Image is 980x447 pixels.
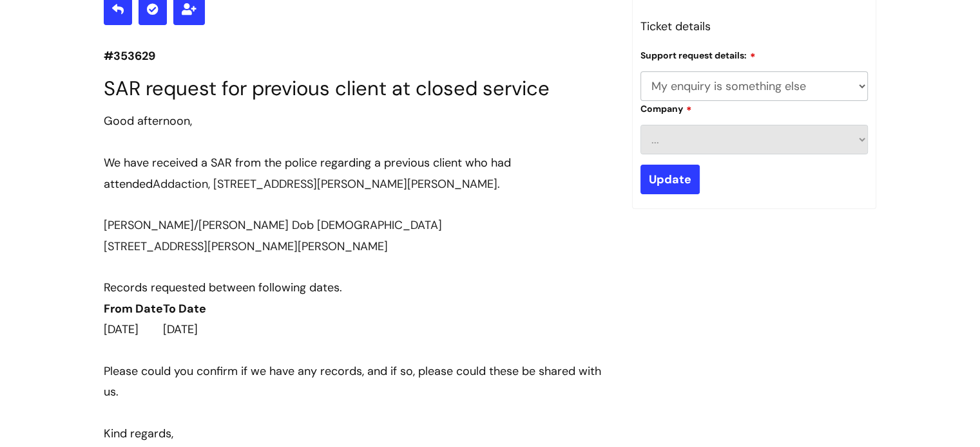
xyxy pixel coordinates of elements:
td: [DATE] [104,319,163,340]
th: From Date [104,298,163,319]
span: [STREET_ADDRESS][PERSON_NAME][PERSON_NAME] [104,239,388,254]
div: Please could you confirm if we have any records, and if so, please could these be shared with us. [104,361,613,403]
label: Company [640,102,692,114]
p: #353629 [104,46,613,66]
div: We have received a SAR from the police regarding a previous client who had attended [104,152,613,194]
span: Addaction, [STREET_ADDRESS][PERSON_NAME][PERSON_NAME]. [153,176,500,192]
th: To Date [163,298,206,319]
h1: SAR request for previous client at closed service [104,77,613,100]
div: Good afternoon, [104,111,613,131]
td: [DATE] [163,319,206,340]
div: Records requested between following dates. [104,277,613,298]
div: Kind regards, [104,423,613,444]
h3: Ticket details [640,16,869,37]
input: Update [640,165,700,194]
label: Support request details: [640,48,756,61]
span: [PERSON_NAME]/[PERSON_NAME] Dob [DEMOGRAPHIC_DATA] [104,217,442,233]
